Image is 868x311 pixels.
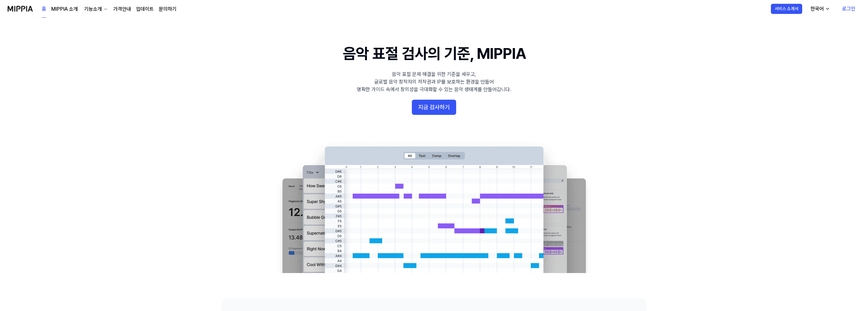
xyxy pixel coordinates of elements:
[51,5,78,13] a: MIPPIA 소개
[805,3,834,15] button: 한국어
[42,0,46,18] a: 홈
[357,71,511,93] div: 음악 표절 문제 해결을 위한 기준을 세우고, 글로벌 음악 창작자의 저작권과 IP를 보호하는 환경을 만들어 명확한 가이드 속에서 창의성을 극대화할 수 있는 음악 생태계를 만들어...
[270,140,598,273] img: main Image
[771,4,802,14] button: 서비스 소개서
[412,100,456,115] button: 지금 검사하기
[136,5,154,13] a: 업데이트
[343,43,525,64] h1: 음악 표절 검사의 기준, MIPPIA
[159,5,177,13] a: 문의하기
[83,5,103,13] div: 기능소개
[83,5,108,13] button: 기능소개
[113,5,131,13] a: 가격안내
[809,5,825,13] div: 한국어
